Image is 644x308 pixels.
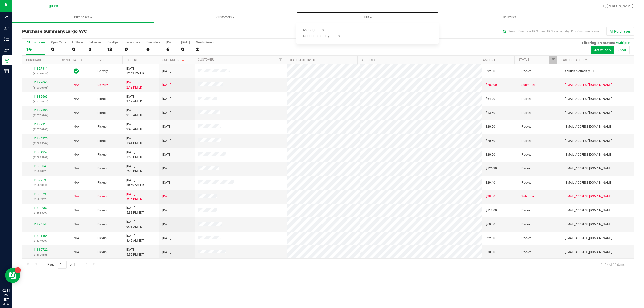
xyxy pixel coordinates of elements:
span: [DATE] 10:50 AM EDT [126,178,146,187]
span: Pickup [97,208,107,213]
span: Packed [521,236,532,241]
span: [DATE] 2:00 PM EDT [126,164,144,173]
span: $22.50 [486,236,495,241]
span: Not Applicable [74,83,79,87]
span: In Sync [74,68,79,75]
span: $20.00 [486,124,495,129]
p: (316815644) [25,141,55,146]
span: [EMAIL_ADDRESS][DOMAIN_NAME] [565,236,612,241]
span: [DATE] 9:12 AM EDT [126,94,144,104]
a: 11821464 [33,234,48,238]
a: 11832917 [33,123,48,126]
span: Packed [521,152,532,157]
button: N/A [74,97,79,101]
span: Delivery [97,69,108,74]
span: Not Applicable [74,236,79,240]
span: [EMAIL_ADDRESS][DOMAIN_NAME] [565,97,612,101]
div: 0 [181,46,190,52]
iframe: Resource center unread badge [15,267,21,273]
span: $29.40 [486,180,495,185]
div: 0 [125,46,140,52]
span: [DATE] 12:49 PM EDT [126,66,146,76]
span: Deliveries [496,15,524,20]
a: Filter [549,56,557,64]
p: 08/23 [2,302,10,306]
span: [DATE] 1:56 PM EDT [126,150,144,159]
span: [DATE] 9:01 AM EDT [126,219,144,229]
a: 11827311 [33,67,48,70]
div: 14 [26,46,45,52]
span: Not Applicable [74,125,79,128]
div: In Store [72,41,83,44]
button: N/A [74,166,79,171]
input: 1 [58,261,67,269]
span: Purchases [12,15,154,20]
div: 12 [107,46,118,52]
span: Packed [521,180,532,185]
span: Pickup [97,111,107,115]
span: Multiple [616,41,630,45]
span: $20.50 [486,139,495,143]
a: 11829060 [33,81,48,84]
inline-svg: Analytics [4,15,9,20]
span: Manage tills [296,28,330,32]
span: Pickup [97,180,107,185]
span: Not Applicable [74,111,79,115]
span: [DATE] 5:16 PM EDT [126,192,144,201]
span: Not Applicable [74,153,79,156]
span: [DATE] [162,194,171,199]
span: [DATE] 5:55 PM EDT [126,247,144,257]
span: $13.50 [486,111,495,115]
div: 0 [51,46,66,52]
span: Not Applicable [74,181,79,184]
span: Packed [521,166,532,171]
span: [DATE] [162,139,171,143]
span: Pickup [97,166,107,171]
span: $112.00 [486,208,497,213]
button: N/A [74,194,79,199]
div: Pre-orders [146,41,160,44]
span: Packed [521,250,532,255]
a: Type [98,58,105,62]
span: [DATE] [162,222,171,227]
span: Largo WC [44,4,59,8]
a: Filter [276,56,285,64]
a: 11835041 [33,164,48,168]
a: Scheduled [162,58,185,62]
span: Submitted [521,83,536,87]
span: Not Applicable [74,195,79,198]
span: Pickup [97,97,107,101]
span: [DATE] 1:41 PM EDT [126,136,144,146]
a: Deliveries [439,12,581,23]
span: 1 - 14 of 14 items [597,261,629,268]
a: 11834957 [33,150,48,154]
span: Packed [521,222,532,227]
div: Needs Review [196,41,215,44]
p: (314136131) [25,71,55,76]
span: [EMAIL_ADDRESS][DOMAIN_NAME] [565,166,612,171]
div: 0 [72,46,83,52]
span: [EMAIL_ADDRESS][DOMAIN_NAME] [565,139,612,143]
span: Packed [521,97,532,101]
a: Ordered [127,58,140,62]
span: [DATE] 9:46 AM EDT [126,122,144,132]
span: Not Applicable [74,139,79,143]
inline-svg: Inventory [4,36,9,41]
span: [DATE] [162,166,171,171]
button: N/A [74,250,79,255]
span: Filtering on status: [582,41,615,45]
span: [EMAIL_ADDRESS][DOMAIN_NAME] [565,208,612,213]
p: (316663997) [25,210,55,215]
span: $126.30 [486,166,497,171]
span: Hi, [PERSON_NAME]! [602,4,634,8]
p: (316596108) [25,85,55,90]
a: 11827599 [33,178,48,182]
span: Tills [296,15,438,20]
a: 11832895 [33,109,48,112]
div: Deliveries [89,41,101,44]
span: Not Applicable [74,250,79,254]
span: Pickup [97,250,107,255]
a: 11832669 [33,95,48,98]
span: Pickup [97,139,107,143]
span: Submitted [521,194,536,199]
